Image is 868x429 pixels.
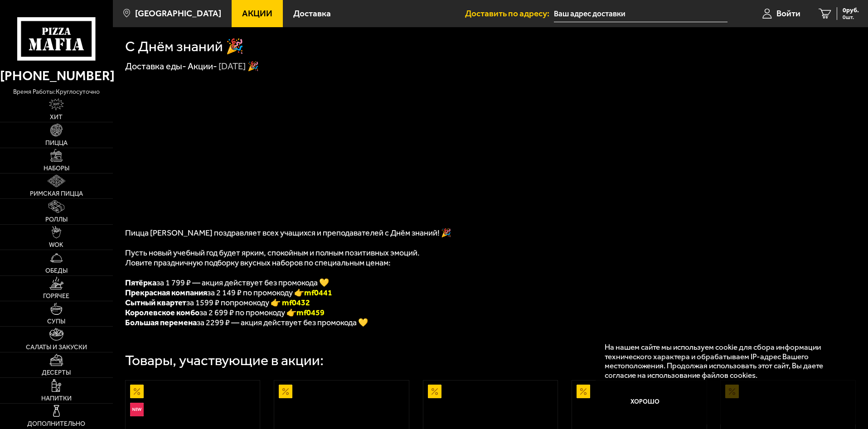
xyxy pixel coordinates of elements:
span: Обеды [45,268,68,274]
button: Хорошо [605,389,686,416]
span: Дополнительно [27,421,85,427]
img: Акционный [279,385,292,398]
span: 0 руб. [843,7,859,14]
span: за 2 149 ₽ по промокоду 👉 [125,288,332,298]
font: mf0441 [304,288,332,298]
span: Пусть новый учебный год будет ярким, спокойным и полным позитивных эмоций. [125,248,420,258]
span: Наборы [44,165,69,172]
span: Ловите праздничную подборку вкусных наборов по специальным ценам: [125,258,391,268]
img: Акционный [428,385,441,398]
font: mf0459 [296,308,325,318]
span: Пицца [PERSON_NAME] поздравляет всех учащихся и преподавателей с Днём знаний! 🎉 [125,228,451,238]
span: Доставить по адресу: [465,9,554,18]
input: Ваш адрес доставки [554,5,727,22]
a: Доставка еды- [125,61,186,72]
p: На нашем сайте мы используем cookie для сбора информации технического характера и обрабатываем IP... [605,342,842,380]
b: Прекрасная компания [125,288,207,298]
span: [GEOGRAPHIC_DATA] [135,9,221,18]
span: за 1599 ₽ попромокоду 👉 [125,298,310,308]
span: за 2 699 ₽ по промокоду 👉 [125,308,325,318]
span: Супы [47,318,65,325]
font: за 2299 ₽ — акция действует без промокода 💛 [125,318,368,328]
b: Королевское комбо [125,308,199,318]
span: Роллы [45,217,68,223]
span: 0 шт. [843,14,859,20]
a: Акции- [188,61,217,72]
span: Доставка [293,9,331,18]
span: Горячее [43,293,69,299]
span: Хит [50,114,63,121]
b: Большая перемена [125,318,197,328]
div: [DATE] 🎉 [218,61,259,72]
span: Салаты и закуски [26,344,87,351]
div: Товары, участвующие в акции: [125,353,324,368]
span: Напитки [41,395,72,402]
span: Пицца [45,140,68,146]
img: Акционный [577,385,590,398]
span: Войти [776,9,800,18]
span: WOK [49,242,63,248]
b: Пятёрка [125,278,156,288]
span: за 1 799 ₽ — акция действует без промокода 💛 [125,278,329,288]
span: Римская пицца [30,191,83,197]
span: Десерты [42,370,71,376]
span: Акции [242,9,272,18]
img: Новинка [130,403,144,416]
img: Акционный [130,385,144,398]
h1: С Днём знаний 🎉 [125,39,244,54]
b: Сытный квартет [125,298,186,308]
font: mf0432 [282,298,310,308]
